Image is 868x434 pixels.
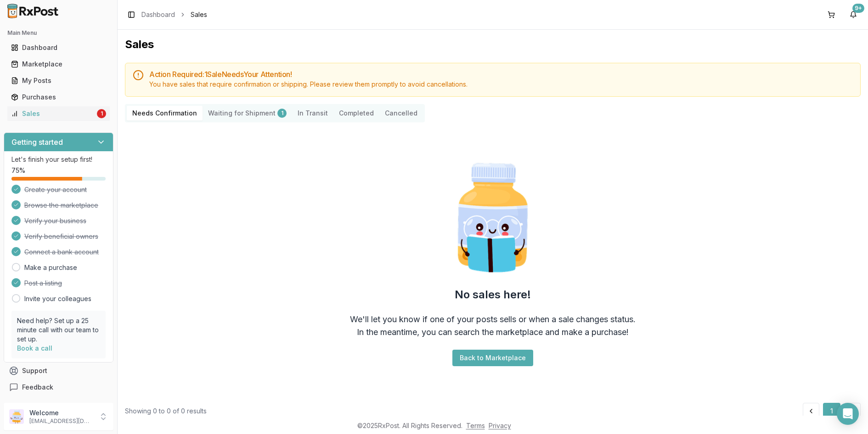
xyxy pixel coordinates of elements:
[29,418,93,425] p: [EMAIL_ADDRESS][DOMAIN_NAME]
[357,326,629,339] div: In the meantime, you can search the marketplace and make a purchase!
[11,43,106,52] div: Dashboard
[149,71,853,78] h5: Action Required: 1 Sale Need s Your Attention!
[191,10,207,19] span: Sales
[141,10,207,19] nav: breadcrumb
[277,109,287,118] div: 1
[292,106,333,121] button: In Transit
[823,403,840,419] button: 1
[17,316,100,344] p: Need help? Set up a 25 minute call with our team to set up.
[203,106,292,121] button: Waiting for Shipment
[4,40,113,55] button: Dashboard
[141,10,175,19] a: Dashboard
[125,407,207,416] div: Showing 0 to 0 of 0 results
[125,37,861,52] h1: Sales
[24,263,77,272] a: Make a purchase
[4,90,113,104] button: Purchases
[24,294,91,303] a: Invite your colleagues
[7,105,110,122] a: Sales1
[24,216,86,225] span: Verify your business
[846,7,861,22] button: 9+
[379,106,423,121] button: Cancelled
[333,106,379,121] button: Completed
[837,403,859,425] div: Open Intercom Messenger
[22,383,53,392] span: Feedback
[24,232,98,241] span: Verify beneficial owners
[24,201,98,210] span: Browse the marketplace
[11,76,106,85] div: My Posts
[434,159,552,276] img: Smart Pill Bottle
[97,109,106,118] div: 1
[4,379,113,396] button: Feedback
[7,56,110,72] a: Marketplace
[452,350,533,366] button: Back to Marketplace
[852,4,864,13] div: 9+
[9,409,24,424] img: User avatar
[11,60,106,69] div: Marketplace
[7,72,110,89] a: My Posts
[489,422,511,429] a: Privacy
[7,39,110,56] a: Dashboard
[24,279,62,288] span: Post a listing
[455,287,531,302] h2: No sales here!
[127,106,203,121] button: Needs Confirmation
[466,422,485,429] a: Terms
[7,29,110,37] h2: Main Menu
[4,106,113,121] button: Sales1
[24,185,87,194] span: Create your account
[11,93,106,102] div: Purchases
[17,344,52,352] a: Book a call
[11,109,95,118] div: Sales
[7,89,110,105] a: Purchases
[11,155,106,164] p: Let's finish your setup first!
[29,408,93,418] p: Welcome
[24,247,99,257] span: Connect a bank account
[11,137,63,148] h3: Getting started
[149,80,853,89] div: You have sales that require confirmation or shipping. Please review them promptly to avoid cancel...
[4,73,113,88] button: My Posts
[4,363,113,379] button: Support
[4,57,113,71] button: Marketplace
[11,166,25,175] span: 75 %
[350,313,636,326] div: We'll let you know if one of your posts sells or when a sale changes status.
[4,4,62,18] img: RxPost Logo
